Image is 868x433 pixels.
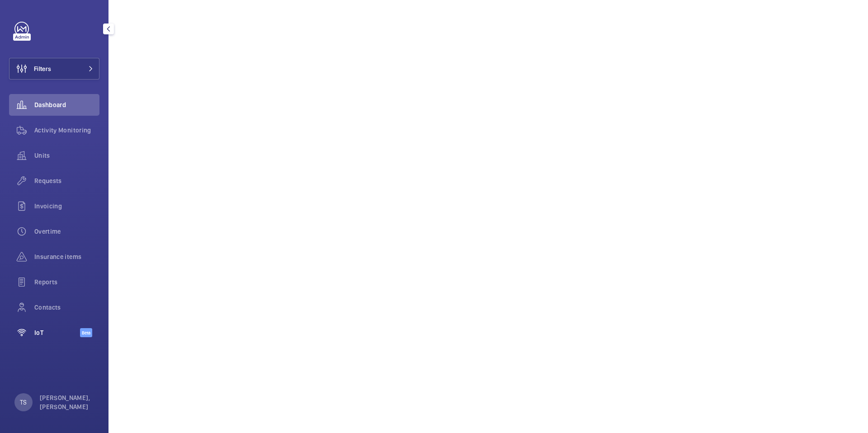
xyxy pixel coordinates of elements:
span: Dashboard [34,100,99,109]
span: Units [34,151,99,160]
span: Contacts [34,303,99,312]
span: Activity Monitoring [34,126,99,135]
span: Requests [34,176,99,185]
span: IoT [34,328,80,337]
span: Insurance items [34,252,99,261]
span: Reports [34,278,99,287]
span: Beta [80,328,92,337]
span: Overtime [34,227,99,236]
span: Filters [34,64,51,73]
p: TS [20,398,27,407]
p: [PERSON_NAME], [PERSON_NAME] [40,393,94,411]
button: Filters [9,58,99,80]
span: Invoicing [34,202,99,211]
